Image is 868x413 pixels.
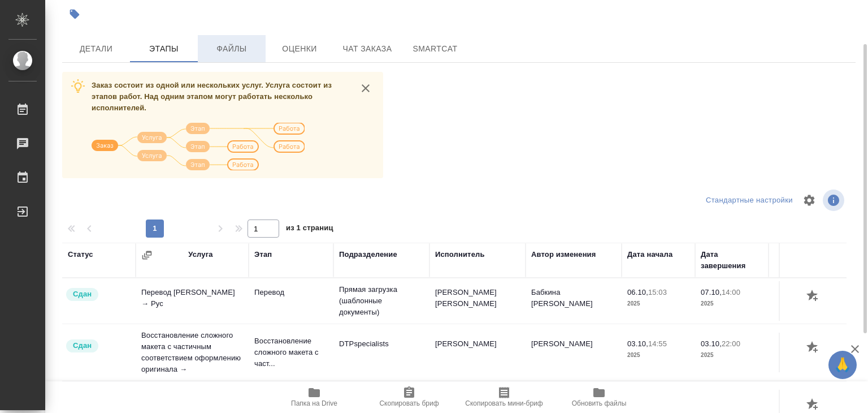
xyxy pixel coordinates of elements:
[188,249,212,260] div: Услуга
[62,2,87,27] button: Добавить тэг
[465,399,542,407] span: Скопировать мини-бриф
[267,381,362,413] button: Папка на Drive
[435,249,485,260] div: Исполнитель
[68,249,93,260] div: Статус
[823,190,847,211] span: Посмотреть информацию
[804,338,823,358] button: Добавить оценку
[552,381,646,413] button: Обновить файлы
[722,339,740,348] p: 22:00
[333,333,429,372] td: DTPspecialists
[526,333,622,372] td: [PERSON_NAME]
[286,221,333,238] span: из 1 страниц
[701,288,722,296] p: 07.10,
[627,339,648,348] p: 03.10,
[73,340,92,351] p: Сдан
[339,249,397,260] div: Подразделение
[254,335,328,369] p: Восстановление сложного макета с част...
[701,249,763,272] div: Дата завершения
[254,249,272,260] div: Этап
[833,353,852,377] span: 🙏
[774,287,836,298] p: 75
[136,281,249,321] td: Перевод [PERSON_NAME] → Рус
[701,339,722,348] p: 03.10,
[572,399,627,407] span: Обновить файлы
[429,333,526,372] td: [PERSON_NAME]
[272,42,327,56] span: Оценки
[648,339,667,348] p: 14:55
[254,287,328,298] p: Перевод
[627,350,689,361] p: 2025
[648,288,667,296] p: 15:03
[774,350,836,361] p: Страница А4
[408,42,462,56] span: SmartCat
[804,287,823,306] button: Добавить оценку
[429,281,526,321] td: [PERSON_NAME] [PERSON_NAME]
[627,298,689,309] p: 2025
[141,249,153,261] button: Сгруппировать
[379,399,439,407] span: Скопировать бриф
[774,338,836,350] p: 5
[73,289,92,300] p: Сдан
[340,42,394,56] span: Чат заказа
[703,192,796,209] div: split button
[457,381,552,413] button: Скопировать мини-бриф
[333,278,429,324] td: Прямая загрузка (шаблонные документы)
[774,298,836,309] p: слово
[701,350,763,361] p: 2025
[627,288,648,296] p: 06.10,
[627,249,672,260] div: Дата начала
[531,249,596,260] div: Автор изменения
[722,288,740,296] p: 14:00
[137,42,191,56] span: Этапы
[92,81,332,112] span: Заказ состоит из одной или нескольких услуг. Услуга состоит из этапов работ. Над одним этапом мог...
[701,298,763,309] p: 2025
[526,281,622,321] td: Бабкина [PERSON_NAME]
[362,381,457,413] button: Скопировать бриф
[136,324,249,381] td: Восстановление сложного макета с частичным соответствием оформлению оригинала →
[828,351,857,379] button: 🙏
[69,42,123,56] span: Детали
[291,399,337,407] span: Папка на Drive
[205,42,259,56] span: Файлы
[796,187,823,214] span: Настроить таблицу
[357,80,374,97] button: close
